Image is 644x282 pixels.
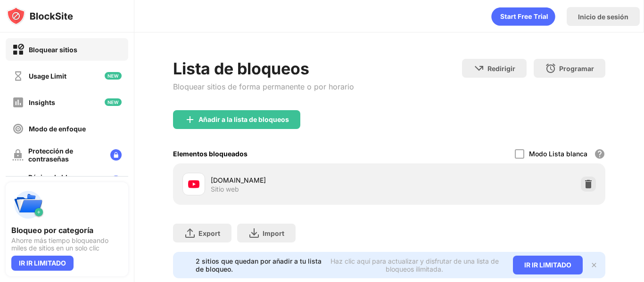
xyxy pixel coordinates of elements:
[12,70,24,82] img: time-usage-off.svg
[211,175,389,185] div: [DOMAIN_NAME]
[491,7,555,26] div: animation
[188,178,199,190] img: favicons
[559,64,594,73] div: Programar
[7,7,73,25] img: logo-blocksite.svg
[11,188,45,222] img: push-categories.svg
[328,257,502,273] div: Haz clic aquí para actualizar y disfrutar de una lista de bloqueos ilimitada.
[198,116,289,123] div: Añadir a la lista de bloqueos
[196,257,322,273] div: 2 sitios que quedan por añadir a tu lista de bloqueo.
[263,229,284,237] div: Import
[12,97,24,108] img: insights-off.svg
[487,64,515,73] div: Redirigir
[11,237,123,252] div: Ahorre más tiempo bloqueando miles de sitios en un solo clic
[578,13,628,21] div: Inicio de sesión
[29,98,55,106] div: Insights
[11,256,74,271] div: IR IR LIMITADO
[105,72,122,80] img: new-icon.svg
[590,261,598,269] img: x-button.svg
[173,82,354,91] div: Bloquear sitios de forma permanente o por horario
[28,147,103,163] div: Protección de contraseñas
[29,72,66,80] div: Usage Limit
[211,185,239,193] div: Sitio web
[28,173,103,189] div: Página de bloques personalizados
[29,125,86,133] div: Modo de enfoque
[12,149,24,161] img: password-protection-off.svg
[12,123,24,135] img: focus-off.svg
[11,226,123,235] div: Bloqueo por categoría
[198,229,220,237] div: Export
[105,98,122,106] img: new-icon.svg
[513,256,583,274] div: IR IR LIMITADO
[29,46,77,54] div: Bloquear sitios
[12,44,24,56] img: block-on.svg
[529,150,587,158] div: Modo Lista blanca
[12,176,24,187] img: customize-block-page-off.svg
[173,150,248,158] div: Elementos bloqueados
[110,149,122,161] img: lock-menu.svg
[173,59,354,78] div: Lista de bloqueos
[110,176,122,187] img: lock-menu.svg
